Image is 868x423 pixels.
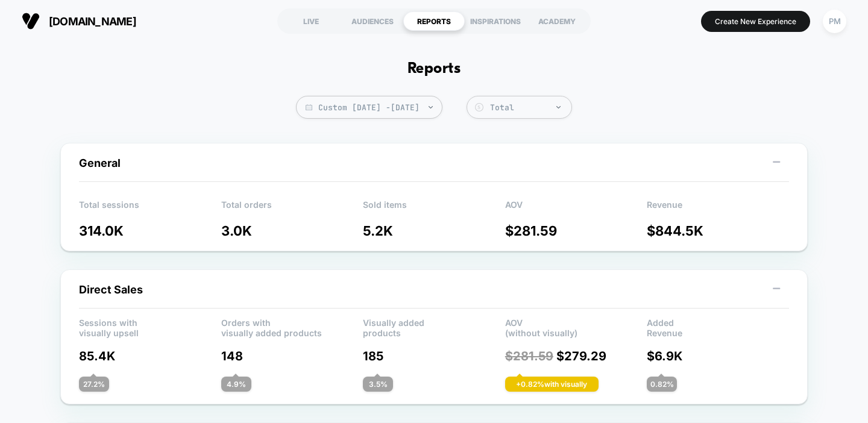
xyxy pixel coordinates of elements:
p: $ 6.9K [647,349,789,363]
div: Total [490,102,565,113]
p: $ 281.59 [505,223,647,239]
div: INSPIRATIONS [465,11,526,31]
p: $ 279.29 [505,349,647,363]
p: Visually added products [363,318,505,336]
p: Added Revenue [647,318,789,336]
span: [DOMAIN_NAME] [49,15,136,28]
div: AUDIENCES [342,11,403,31]
p: Orders with visually added products [221,318,363,336]
button: PM [819,9,850,34]
div: 4.9 % [221,377,251,392]
div: 0.82 % [647,377,677,392]
div: LIVE [280,11,342,31]
div: ACADEMY [526,11,588,31]
img: Visually logo [22,12,40,30]
span: Custom [DATE] - [DATE] [296,96,442,119]
div: PM [823,10,846,33]
p: Total orders [221,199,363,218]
p: 314.0K [79,223,221,239]
p: AOV [505,199,647,218]
div: REPORTS [403,11,465,31]
button: Create New Experience [701,11,810,32]
p: Revenue [647,199,789,218]
span: General [79,157,121,169]
div: + 0.82 % with visually [505,377,599,392]
div: 27.2 % [79,377,109,392]
p: Sessions with visually upsell [79,318,221,336]
span: $ 281.59 [505,349,553,363]
p: Total sessions [79,199,221,218]
p: 5.2K [363,223,505,239]
tspan: $ [477,104,480,110]
h1: Reports [407,60,461,78]
img: calendar [306,104,312,110]
p: 85.4K [79,349,221,363]
img: end [556,106,561,108]
p: AOV (without visually) [505,318,647,336]
img: end [429,106,433,108]
p: $ 844.5K [647,223,789,239]
div: 3.5 % [363,377,393,392]
p: 3.0K [221,223,363,239]
p: Sold items [363,199,505,218]
p: 185 [363,349,505,363]
button: [DOMAIN_NAME] [18,11,140,31]
p: 148 [221,349,363,363]
span: Direct Sales [79,283,143,296]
